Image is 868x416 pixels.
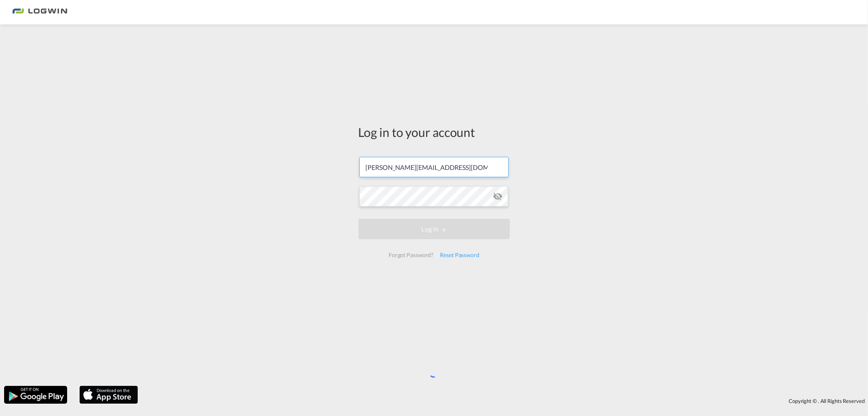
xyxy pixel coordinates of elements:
[385,248,437,262] div: Forgot Password?
[3,385,68,405] img: google.png
[12,3,67,22] img: 2761ae10d95411efa20a1f5e0282d2d7.png
[359,219,510,239] button: LOGIN
[359,123,510,141] div: Log in to your account
[493,191,503,201] md-icon: icon-eye-off
[79,385,139,405] img: apple.png
[359,157,509,177] input: Enter email/phone number
[437,248,483,262] div: Reset Password
[142,394,868,408] div: Copyright © . All Rights Reserved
